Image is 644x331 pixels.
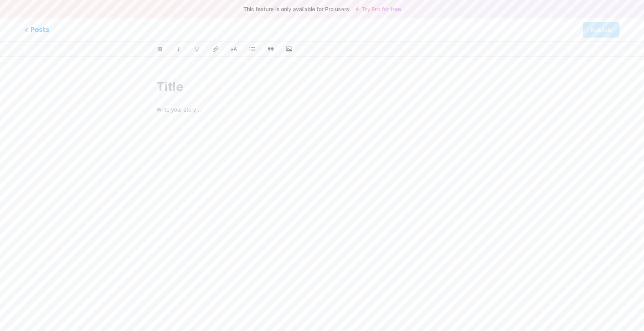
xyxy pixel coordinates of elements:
a: Try Pro for free [355,6,401,12]
span: This feature is only available for Pro users. [243,4,351,15]
span: Publish [591,27,611,33]
input: Title [156,77,488,96]
button: Publish [583,22,619,38]
span: Posts [25,25,49,35]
